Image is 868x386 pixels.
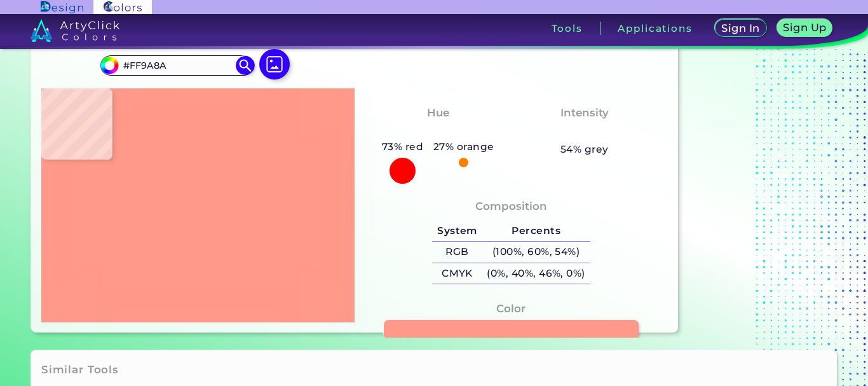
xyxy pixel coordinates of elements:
img: logo_artyclick_colors_white.svg [31,19,120,42]
h3: Pastel [560,124,608,139]
h5: RGB [432,242,482,263]
h5: CMYK [432,263,482,284]
a: Sign In [717,20,764,36]
h5: Sign Up [785,23,825,32]
h3: Applications [618,24,692,33]
img: 74ac6a65-b62f-464a-9a41-1b9edbfe4138 [48,95,348,316]
h4: Color [496,300,526,318]
h5: Sign In [724,24,758,33]
h4: Intensity [560,104,609,122]
h4: Hue [427,104,449,122]
h4: Composition [475,197,547,216]
h3: Tools [552,24,583,33]
h3: Similar Tools [41,362,119,378]
h5: Percents [482,220,590,241]
img: icon search [236,56,255,75]
iframe: Advertisement [683,13,842,338]
h3: Orangy Red [397,124,478,139]
h5: 73% red [377,139,428,155]
h5: 54% grey [560,141,609,158]
a: Sign Up [780,20,830,36]
h5: (0%, 40%, 46%, 0%) [482,263,590,284]
img: ArtyClick Design logo [41,1,83,13]
h5: (100%, 60%, 54%) [482,242,590,263]
input: type color.. [119,57,237,74]
h5: System [432,220,482,241]
img: icon picture [259,49,290,79]
h5: 27% orange [428,139,499,155]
